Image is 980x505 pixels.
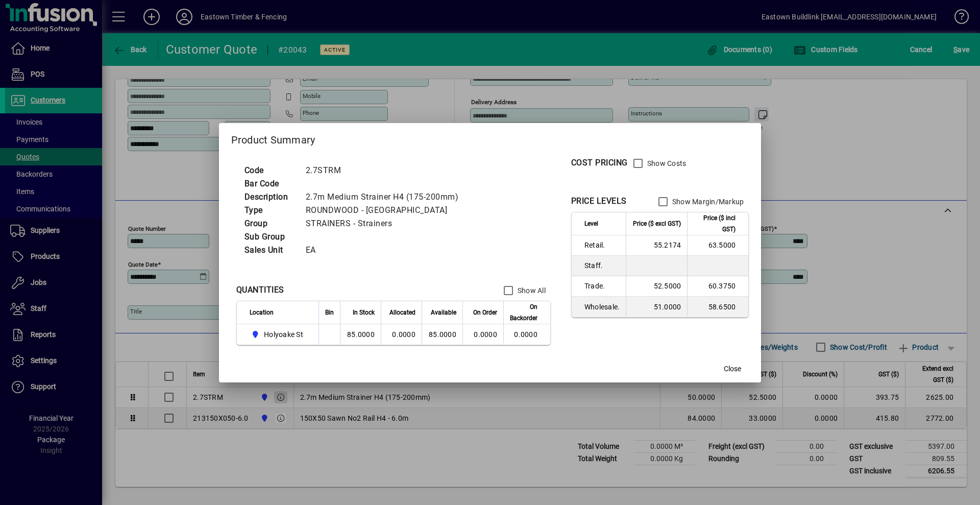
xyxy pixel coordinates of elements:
div: QUANTITIES [236,284,284,296]
span: Bin [325,307,334,318]
span: Level [584,218,598,229]
span: Trade. [584,281,620,291]
span: Wholesale. [584,302,620,312]
h2: Product Summary [219,123,762,153]
div: COST PRICING [571,157,628,169]
td: 58.6500 [687,297,748,317]
span: Holyoake St [250,328,307,341]
td: 55.2174 [626,235,687,256]
td: 0.0000 [381,324,422,345]
span: Retail. [584,240,620,250]
td: 2.7m Medium Strainer H4 (175-200mm) [301,190,471,204]
span: Available [431,307,456,318]
td: 85.0000 [422,324,462,345]
span: Location [250,307,274,318]
td: 51.0000 [626,297,687,317]
td: Sales Unit [239,244,301,257]
td: 52.5000 [626,276,687,297]
td: 60.3750 [687,276,748,297]
td: 63.5000 [687,235,748,256]
button: Close [716,360,749,378]
span: Allocated [389,307,415,318]
span: Holyoake St [264,329,303,340]
label: Show Margin/Markup [670,197,744,207]
label: Show All [516,285,546,296]
span: On Backorder [510,301,537,324]
td: Code [239,164,301,177]
span: Staff. [584,260,620,271]
span: On Order [473,307,497,318]
td: Group [239,217,301,230]
td: Description [239,190,301,204]
span: Price ($ incl GST) [694,212,736,235]
span: In Stock [353,307,375,318]
td: Type [239,204,301,217]
span: Price ($ excl GST) [633,218,681,229]
td: 85.0000 [340,324,381,345]
td: ROUNDWOOD - [GEOGRAPHIC_DATA] [301,204,471,217]
label: Show Costs [645,158,687,169]
td: STRAINERS - Strainers [301,217,471,230]
span: Close [724,364,741,374]
td: Sub Group [239,230,301,244]
td: Bar Code [239,177,301,190]
span: 0.0000 [474,330,497,339]
td: EA [301,244,471,257]
div: PRICE LEVELS [571,195,627,207]
td: 2.7STRM [301,164,471,177]
td: 0.0000 [503,324,550,345]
